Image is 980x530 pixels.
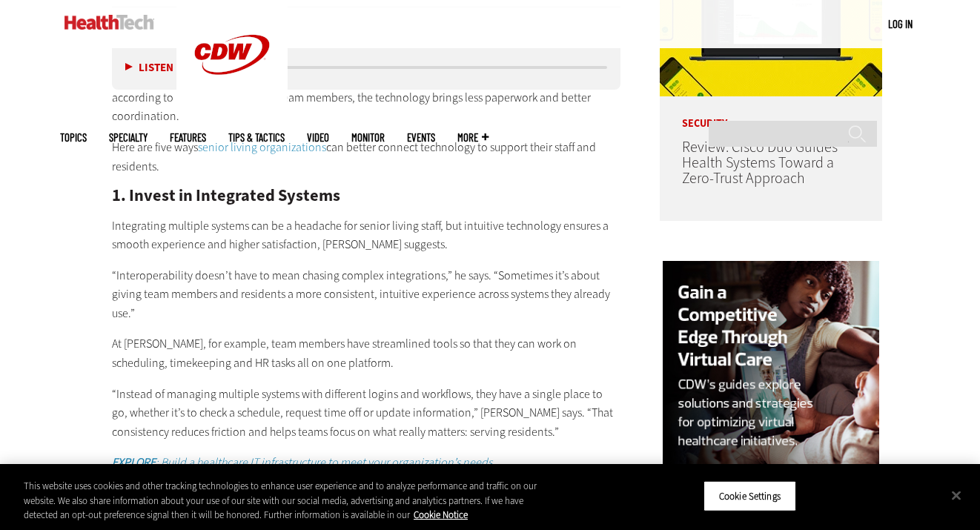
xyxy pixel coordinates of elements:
span: Topics [60,132,87,143]
p: At [PERSON_NAME], for example, team members have streamlined tools so that they can work on sched... [112,334,620,372]
a: CDW [176,98,288,113]
h2: 1. Invest in Integrated Systems [112,188,620,204]
button: Cookie Settings [703,480,796,511]
span: More [457,132,489,143]
div: User menu [888,16,913,32]
a: Events [407,132,435,143]
p: “Interoperability doesn’t have to mean chasing complex integrations,” he says. “Sometimes it’s ab... [112,266,620,323]
p: Integrating multiple systems can be a headache for senior living staff, but intuitive technology ... [112,216,620,254]
a: Review: Cisco Duo Guides Health Systems Toward a Zero-Trust Approach [682,137,838,188]
a: More information about your privacy [414,509,468,521]
img: Home [64,15,154,30]
button: Close [940,479,973,511]
a: Tips & Tactics [228,132,285,143]
a: MonITor [351,132,385,143]
a: Video [307,132,329,143]
div: This website uses cookies and other tracking technologies to enhance user experience and to analy... [24,479,539,523]
strong: EXPLORE [112,454,156,470]
em: : Build a healthcare IT infrastructure to meet your organization’s needs. [112,454,495,470]
a: Log in [888,17,913,30]
p: “Instead of managing multiple systems with different logins and workflows, they have a single pla... [112,385,620,442]
a: Features [170,132,206,143]
a: EXPLORE: Build a healthcare IT infrastructure to meet your organization’s needs. [112,454,495,470]
span: Specialty [109,132,148,143]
